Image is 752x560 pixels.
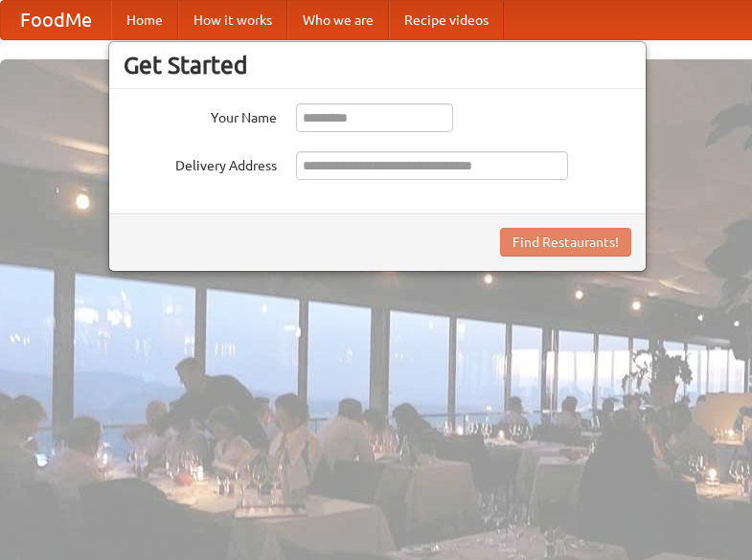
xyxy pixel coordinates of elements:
[500,228,631,257] button: Find Restaurants!
[124,51,631,79] h3: Get Started
[111,1,178,39] a: Home
[124,103,277,127] label: Your Name
[178,1,287,39] a: How it works
[1,1,111,39] a: FoodMe
[287,1,389,39] a: Who we are
[124,151,277,175] label: Delivery Address
[389,1,504,39] a: Recipe videos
